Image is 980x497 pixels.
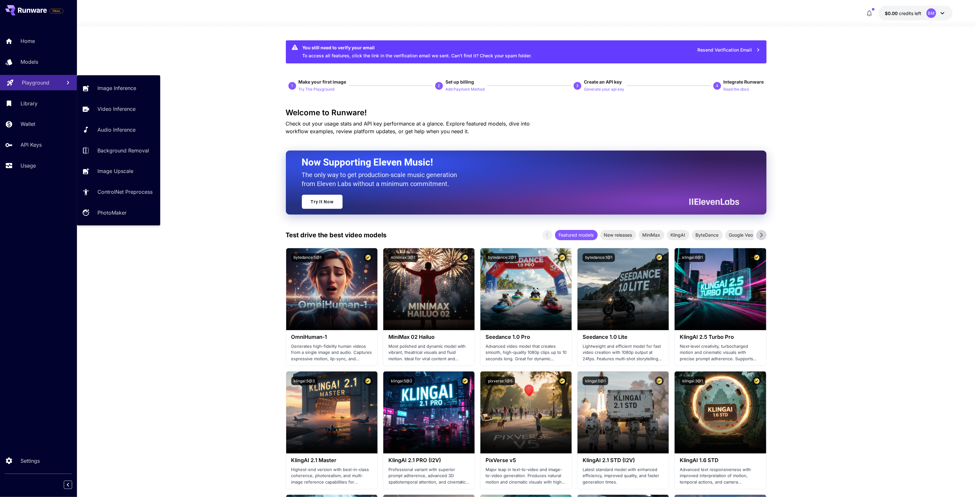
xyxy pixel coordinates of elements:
p: Background Removal [97,147,149,154]
img: alt [286,248,378,330]
button: Collapse sidebar [64,481,72,489]
h2: Now Supporting Eleven Music! [302,156,735,168]
p: Next‑level creativity, turbocharged motion and cinematic visuals with precise prompt adherence. S... [680,343,761,362]
p: PhotoMaker [97,209,127,216]
a: Video Inference [77,101,160,117]
button: Certified Model – Vetted for best performance and includes a commercial license. [752,377,761,385]
button: Certified Model – Vetted for best performance and includes a commercial license. [364,253,372,262]
a: Image Upscale [77,163,160,179]
span: $0.00 [885,11,899,16]
a: ControlNet Preprocess [77,184,160,200]
h3: KlingAI 1.6 STD [680,457,761,463]
p: Try The Playground [299,86,335,93]
p: Advanced text responsiveness with improved interpretation of motion, temporal actions, and camera... [680,467,761,485]
a: Audio Inference [77,122,160,138]
button: klingai:5@1 [583,377,608,385]
p: Generates high-fidelity human videos from a single image and audio. Captures expressive motion, l... [291,343,372,362]
p: Generate your api key [584,86,624,93]
p: Home [21,37,35,45]
p: 2 [438,83,440,89]
p: Usage [21,162,36,169]
p: Audio Inference [97,126,136,134]
button: klingai:3@1 [680,377,705,385]
span: Create an API key [584,79,622,85]
button: klingai:5@3 [291,377,318,385]
p: 3 [576,83,578,89]
p: The only way to get production-scale music generation from Eleven Labs without a minimum commitment. [302,170,462,188]
p: Image Upscale [97,167,133,175]
div: Collapse sidebar [69,479,77,491]
p: Advanced video model that creates smooth, high-quality 1080p clips up to 10 seconds long. Great f... [486,343,567,362]
p: 1 [291,83,293,89]
h3: MiniMax 02 Hailuo [388,334,469,340]
button: Certified Model – Vetted for best performance and includes a commercial license. [461,377,469,385]
button: Certified Model – Vetted for best performance and includes a commercial license. [558,253,567,262]
img: alt [675,248,766,330]
span: Integrate Runware [724,79,764,85]
button: bytedance:2@1 [486,253,519,262]
p: Settings [21,457,40,465]
img: alt [675,371,766,453]
p: Lightweight and efficient model for fast video creation with 1080p output at 24fps. Features mult... [583,343,664,362]
a: Try It Now [302,195,343,209]
div: You still need to verify your email [303,44,532,51]
button: Certified Model – Vetted for best performance and includes a commercial license. [461,253,469,262]
div: BM [926,8,936,18]
span: KlingAI [667,232,689,238]
span: Featured models [555,232,598,238]
button: Resend Verification Email [694,44,764,57]
button: Certified Model – Vetted for best performance and includes a commercial license. [364,377,372,385]
p: Read the docs [724,86,749,93]
span: ByteDance [692,232,723,238]
h3: OmniHuman‑1 [291,334,372,340]
div: $0.00 [885,10,921,17]
button: Certified Model – Vetted for best performance and includes a commercial license. [655,377,664,385]
img: alt [577,371,669,453]
p: Test drive the best video models [286,230,387,240]
button: Certified Model – Vetted for best performance and includes a commercial license. [558,377,567,385]
span: Set up billing [445,79,474,85]
a: Image Inference [77,80,160,96]
span: New releases [600,232,636,238]
span: Add your payment card to enable full platform functionality. [49,7,63,15]
img: alt [383,371,475,453]
button: bytedance:5@1 [291,253,324,262]
a: Background Removal [77,143,160,158]
p: API Keys [21,141,42,149]
p: 4 [716,83,718,89]
p: Most polished and dynamic model with vibrant, theatrical visuals and fluid motion. Ideal for vira... [388,343,469,362]
p: Library [21,100,37,107]
p: Image Inference [97,84,136,92]
button: Certified Model – Vetted for best performance and includes a commercial license. [752,253,761,262]
p: Major leap in text-to-video and image-to-video generation. Produces natural motion and cinematic ... [486,467,567,485]
span: Make your first image [299,79,346,85]
p: Wallet [21,120,35,128]
button: klingai:5@2 [388,377,415,385]
button: minimax:3@1 [388,253,418,262]
p: Video Inference [97,105,136,113]
button: Certified Model – Vetted for best performance and includes a commercial license. [655,253,664,262]
span: Google Veo [725,232,757,238]
h3: KlingAI 2.1 STD (I2V) [583,457,664,463]
span: MiniMax [639,232,664,238]
h3: PixVerse v5 [486,457,567,463]
p: Latest standard model with enhanced efficiency, improved quality, and faster generation times. [583,467,664,485]
h3: KlingAI 2.5 Turbo Pro [680,334,761,340]
button: pixverse:1@5 [486,377,515,385]
button: $0.00 [878,6,953,20]
img: alt [480,371,572,453]
div: To access all features, click the link in the verification email we sent. Can’t find it? Check yo... [303,42,532,61]
h3: Seedance 1.0 Lite [583,334,664,340]
h3: Welcome to Runware! [286,108,767,117]
p: Playground [22,79,49,86]
img: alt [480,248,572,330]
h3: KlingAI 2.1 Master [291,457,372,463]
button: klingai:6@1 [680,253,705,262]
p: Add Payment Method [445,86,485,93]
p: ControlNet Preprocess [97,188,153,196]
span: TRIAL [50,9,63,13]
img: alt [383,248,475,330]
h3: Seedance 1.0 Pro [486,334,567,340]
span: Check out your usage stats and API key performance at a glance. Explore featured models, dive int... [286,120,530,134]
p: Professional variant with superior prompt adherence, advanced 3D spatiotemporal attention, and ci... [388,467,469,485]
